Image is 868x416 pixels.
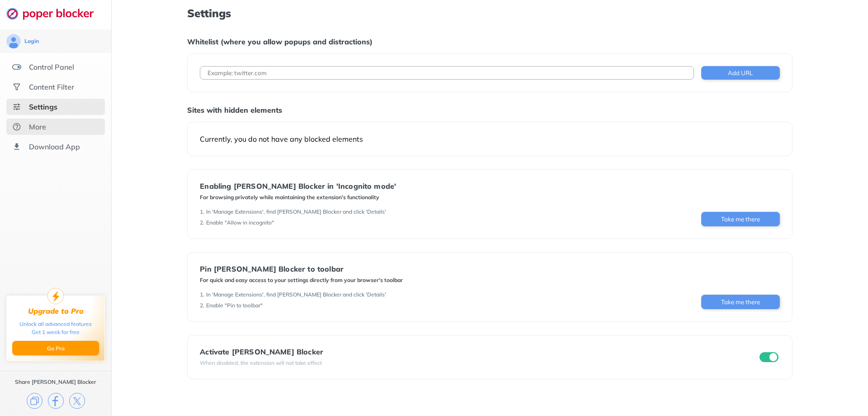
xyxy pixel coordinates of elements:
div: In 'Manage Extensions', find [PERSON_NAME] Blocker and click 'Details' [206,208,386,215]
button: Go Pro [12,341,99,355]
div: Download App [29,142,80,151]
div: When disabled, the extension will not take effect [200,359,323,367]
img: facebook.svg [48,393,64,409]
img: features.svg [12,62,21,72]
button: Take me there [701,212,780,226]
div: 2 . [200,219,204,226]
div: Enabling [PERSON_NAME] Blocker in 'Incognito mode' [200,182,396,190]
img: logo-webpage.svg [6,7,104,20]
div: Share [PERSON_NAME] Blocker [15,378,96,386]
div: Content Filter [29,82,74,91]
div: Get 1 week for free [32,328,80,336]
div: Pin [PERSON_NAME] Blocker to toolbar [200,265,403,273]
div: Control Panel [29,62,74,72]
div: 1 . [200,208,204,215]
div: Whitelist (where you allow popups and distractions) [187,37,792,46]
div: Sites with hidden elements [187,105,792,115]
div: Activate [PERSON_NAME] Blocker [200,348,323,356]
div: Settings [29,102,57,111]
img: copy.svg [27,393,42,409]
img: x.svg [69,393,85,409]
div: Currently, you do not have any blocked elements [200,134,779,143]
img: about.svg [12,122,21,131]
input: Example: twitter.com [200,66,693,80]
div: Login [24,38,39,45]
div: For quick and easy access to your settings directly from your browser's toolbar [200,277,403,284]
h1: Settings [187,7,792,19]
button: Add URL [701,66,780,80]
div: 1 . [200,291,204,298]
div: Upgrade to Pro [28,307,84,316]
div: Unlock all advanced features [19,320,92,328]
img: upgrade-to-pro.svg [47,288,64,304]
button: Take me there [701,295,780,309]
div: Enable "Allow in incognito" [206,219,274,226]
div: 2 . [200,302,204,309]
img: download-app.svg [12,142,21,151]
div: Enable "Pin to toolbar" [206,302,263,309]
div: For browsing privately while maintaining the extension's functionality [200,194,396,201]
img: avatar.svg [6,34,21,48]
img: settings-selected.svg [12,102,21,111]
div: More [29,122,46,131]
img: social.svg [12,82,21,91]
div: In 'Manage Extensions', find [PERSON_NAME] Blocker and click 'Details' [206,291,386,298]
